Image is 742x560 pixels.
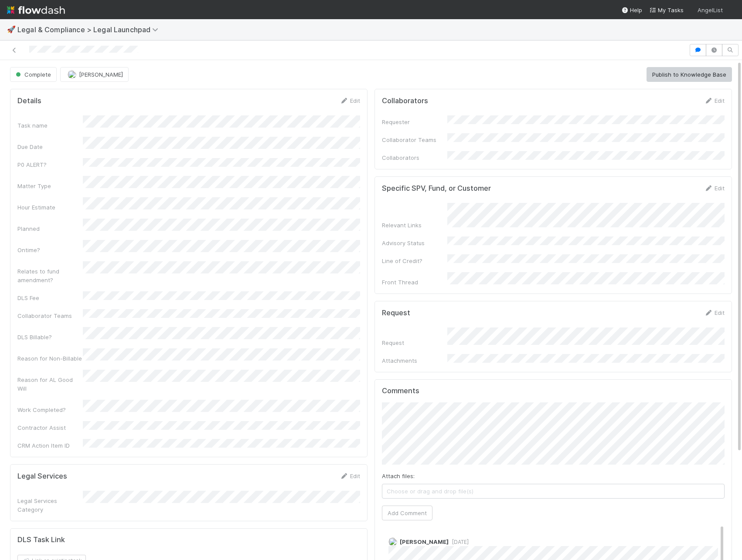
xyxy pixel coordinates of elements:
div: Line of Credit? [382,256,447,265]
a: Edit [704,309,725,316]
button: Add Comment [382,506,432,520]
a: Edit [340,97,360,104]
div: Due Date [17,142,83,151]
div: Attachments [382,356,447,365]
div: Relates to fund amendment? [17,267,83,284]
div: Ontime? [17,246,83,254]
div: Collaborator Teams [382,135,447,144]
h5: Specific SPV, Fund, or Customer [382,184,491,193]
label: Attach files: [382,472,415,480]
img: logo-inverted-e16ddd16eac7371096b0.svg [7,3,65,17]
div: DLS Billable? [17,333,83,341]
h5: Comments [382,387,725,395]
span: Legal & Compliance > Legal Launchpad [17,25,163,34]
h5: DLS Task Link [17,536,65,544]
div: Planned [17,224,83,233]
div: Work Completed? [17,405,83,414]
div: Contractor Assist [17,423,83,432]
div: Reason for AL Good Will [17,375,83,393]
div: Task name [17,121,83,130]
h5: Collaborators [382,97,428,105]
div: Matter Type [17,182,83,190]
div: CRM Action Item ID [17,441,83,450]
div: Front Thread [382,278,447,287]
div: Collaborators [382,153,447,162]
div: Legal Services Category [17,496,83,514]
div: P0 ALERT? [17,160,83,169]
span: Complete [14,71,51,78]
div: Request [382,338,447,347]
span: AngelList [698,7,723,13]
span: My Tasks [649,7,684,13]
div: DLS Fee [17,293,83,302]
h5: Details [17,97,41,105]
span: Choose or drag and drop file(s) [382,484,724,498]
h5: Legal Services [17,472,67,481]
div: Hour Estimate [17,203,83,212]
div: Help [621,6,642,14]
span: 🚀 [7,26,16,33]
a: My Tasks [649,6,684,14]
span: [DATE] [449,539,469,545]
div: Collaborator Teams [17,311,83,320]
img: avatar_9c151071-f933-43a5-bea8-75c79d9f5f0f.png [388,537,397,546]
a: Edit [704,97,725,104]
a: Edit [704,185,725,192]
div: Advisory Status [382,239,447,247]
button: Publish to Knowledge Base [647,67,732,82]
div: Reason for Non-Billable [17,354,83,363]
button: Complete [10,67,57,82]
img: avatar_3b634316-3333-4b71-9158-cd5ac1fcb182.png [726,6,735,15]
div: Requester [382,118,447,126]
h5: Request [382,309,410,317]
span: [PERSON_NAME] [400,538,449,545]
div: Relevant Links [382,221,447,229]
a: Edit [340,472,360,479]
